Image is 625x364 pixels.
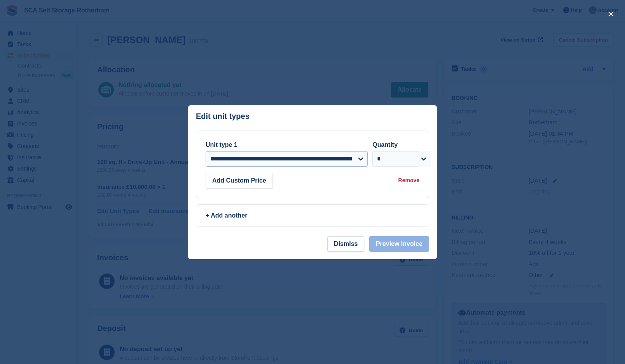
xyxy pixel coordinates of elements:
button: Add Custom Price [206,173,273,188]
p: Edit unit types [196,112,250,121]
a: + Add another [196,204,429,227]
label: Quantity [372,141,398,148]
div: + Add another [206,211,419,220]
label: Unit type 1 [206,141,237,148]
div: Remove [398,176,419,185]
button: Dismiss [327,236,364,252]
button: close [605,8,617,20]
button: Preview Invoice [369,236,429,252]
